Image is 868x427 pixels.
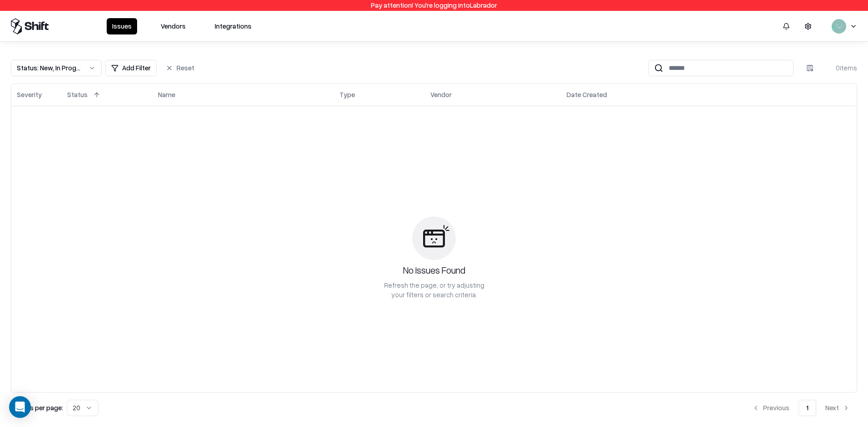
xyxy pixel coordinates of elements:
button: 1 [799,400,816,416]
div: Type [340,90,355,99]
div: Refresh the page, or try adjusting your filters or search criteria. [383,280,485,299]
div: 0 items [821,63,857,73]
button: Integrations [209,18,257,34]
div: Vendor [430,90,452,99]
div: Name [158,90,175,99]
nav: pagination [745,400,857,416]
div: No Issues Found [403,264,465,277]
div: Status [67,90,88,99]
p: Results per page: [11,403,63,412]
div: Severity [17,90,42,99]
button: Reset [160,60,200,76]
button: Add Filter [105,60,157,76]
button: Vendors [155,18,191,34]
div: Status : New, In Progress [17,63,81,73]
div: Open Intercom Messenger [9,396,31,418]
div: Date Created [567,90,607,99]
button: Issues [107,18,137,34]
